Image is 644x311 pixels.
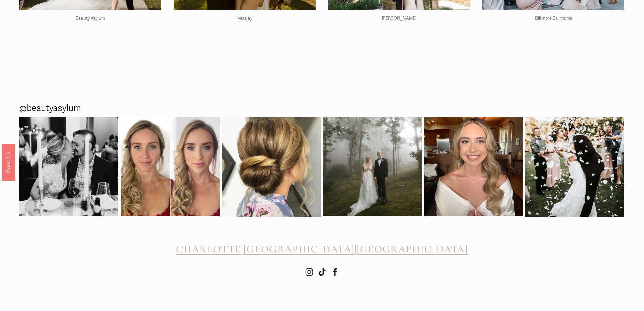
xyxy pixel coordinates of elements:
[238,16,252,21] a: Vezalay
[243,243,355,256] a: [GEOGRAPHIC_DATA]
[176,243,241,256] a: CHARLOTTE
[2,143,15,180] a: Book Us
[19,117,118,216] img: Rehearsal dinner vibes from Raleigh, NC. We added a subtle braid at the top before we created her...
[355,243,357,256] span: |
[243,243,355,256] span: [GEOGRAPHIC_DATA]
[121,117,220,216] img: It&rsquo;s been a while since we&rsquo;ve shared a before and after! Subtle makeup &amp; romantic...
[241,243,243,256] span: |
[357,243,468,256] span: [GEOGRAPHIC_DATA]
[76,16,105,21] a: Beauty Asylum
[382,16,416,21] a: [PERSON_NAME]
[357,243,468,256] a: [GEOGRAPHIC_DATA]
[222,108,321,225] img: So much pretty from this weekend! Here&rsquo;s one from @beautyasylum_charlotte #beautyasylum @up...
[424,117,523,216] img: Going into the wedding weekend with some bridal inspo for ya! 💫 @beautyasylum_charlotte #beautyas...
[535,16,572,21] a: Biltmore Ballrooms
[525,105,624,228] img: 2020 didn&rsquo;t stop this wedding celebration! 🎊😍🎉 @beautyasylum_atlanta #beautyasylum @bridal_...
[176,243,241,256] span: CHARLOTTE
[305,268,313,276] a: Instagram
[323,117,422,216] img: Picture perfect 💫 @beautyasylum_charlotte @apryl_naylor_makeup #beautyasylum_apryl @uptownfunkyou...
[19,101,81,116] a: @beautyasylum
[318,268,326,276] a: TikTok
[331,268,339,276] a: Facebook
